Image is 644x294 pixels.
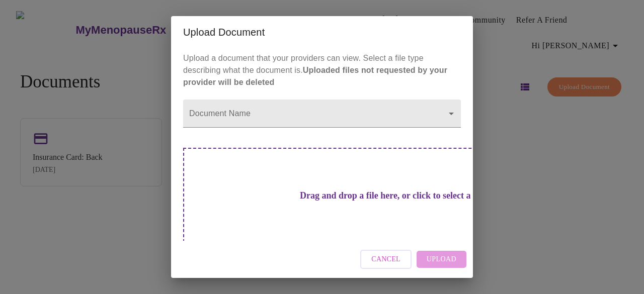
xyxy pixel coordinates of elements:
strong: Uploaded files not requested by your provider will be deleted [183,66,447,86]
div: ​ [183,100,461,128]
button: Cancel [360,250,412,269]
h2: Upload Document [183,24,461,40]
span: Cancel [371,253,400,266]
h3: Drag and drop a file here, or click to select a file [254,190,531,201]
p: Upload a document that your providers can view. Select a file type describing what the document is. [183,52,461,88]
